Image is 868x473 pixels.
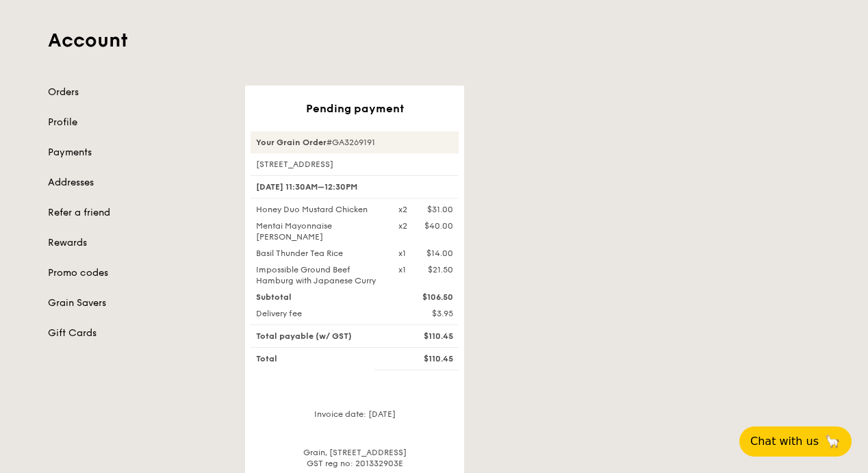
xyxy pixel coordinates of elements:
a: Addresses [48,176,229,190]
a: Payments [48,146,229,159]
a: Profile [48,116,229,129]
div: Honey Duo Mustard Chicken [248,204,390,215]
div: $40.00 [424,220,453,231]
div: #GA3269191 [251,131,459,153]
strong: Your Grain Order [256,138,327,147]
div: Mentai Mayonnaise [PERSON_NAME] [248,220,390,242]
a: Rewards [48,236,229,250]
span: 🦙 [824,433,841,450]
div: [DATE] 11:30AM–12:30PM [251,175,459,199]
div: [STREET_ADDRESS] [251,159,459,170]
span: Total payable (w/ GST) [256,331,352,341]
div: x1 [398,248,406,259]
div: Impossible Ground Beef Hamburg with Japanese Curry [248,264,390,286]
button: Chat with us🦙 [739,426,852,457]
div: $31.00 [427,204,453,215]
div: $21.50 [428,264,453,275]
div: Delivery fee [248,308,390,319]
div: Subtotal [248,292,390,303]
div: Invoice date: [DATE] [251,409,459,431]
div: Grain, [STREET_ADDRESS] GST reg no: 201332903E [251,447,459,469]
a: Grain Savers [48,296,229,310]
h1: Account [48,28,820,53]
div: Basil Thunder Tea Rice [248,248,390,259]
div: x1 [398,264,406,275]
div: $14.00 [426,248,453,259]
a: Refer a friend [48,206,229,220]
span: Chat with us [750,433,819,450]
div: x2 [398,204,407,215]
div: x2 [398,220,407,231]
div: $3.95 [390,308,461,319]
a: Promo codes [48,266,229,280]
div: Pending payment [251,102,459,115]
a: Gift Cards [48,327,229,340]
div: Total [248,353,390,364]
div: $110.45 [390,331,461,342]
a: Orders [48,86,229,99]
div: $110.45 [390,353,461,364]
div: $106.50 [390,292,461,303]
